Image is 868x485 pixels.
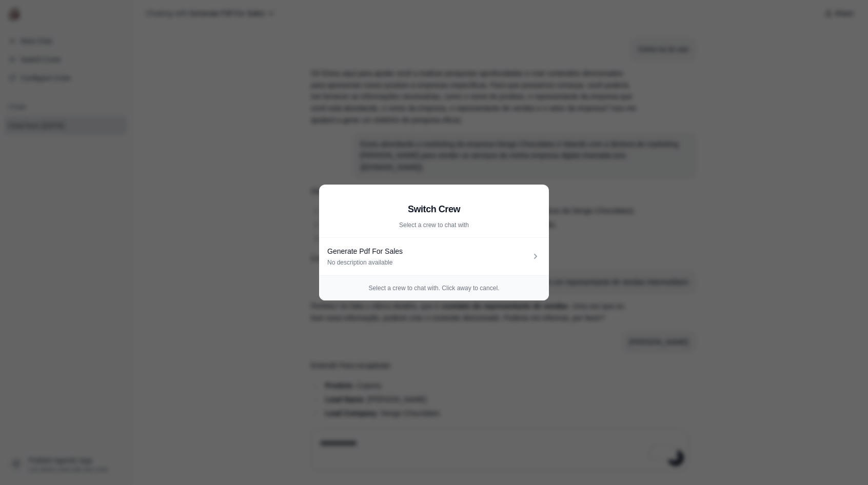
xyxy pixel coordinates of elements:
[327,284,541,292] p: Select a crew to chat with. Click away to cancel.
[327,258,530,267] div: No description available
[319,238,549,275] a: Generate Pdf For Sales No description available
[327,246,530,256] div: Generate Pdf For Sales
[327,221,541,229] p: Select a crew to chat with
[327,202,541,216] h2: Switch Crew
